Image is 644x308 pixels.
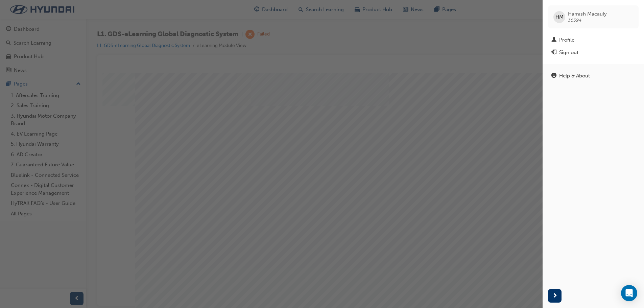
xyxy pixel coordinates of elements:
div: Help & About [559,72,590,80]
span: man-icon [551,37,556,43]
a: Profile [548,34,639,46]
div: Sign out [559,49,578,56]
div: Open Intercom Messenger [621,285,637,301]
span: info-icon [551,73,556,79]
a: Help & About [548,70,639,82]
span: next-icon [552,292,557,300]
span: 36594 [568,17,581,23]
button: Sign out [548,46,639,59]
span: exit-icon [551,50,556,56]
div: Profile [559,36,574,44]
span: Hamish Macauly [568,11,607,17]
span: HM [555,13,564,21]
